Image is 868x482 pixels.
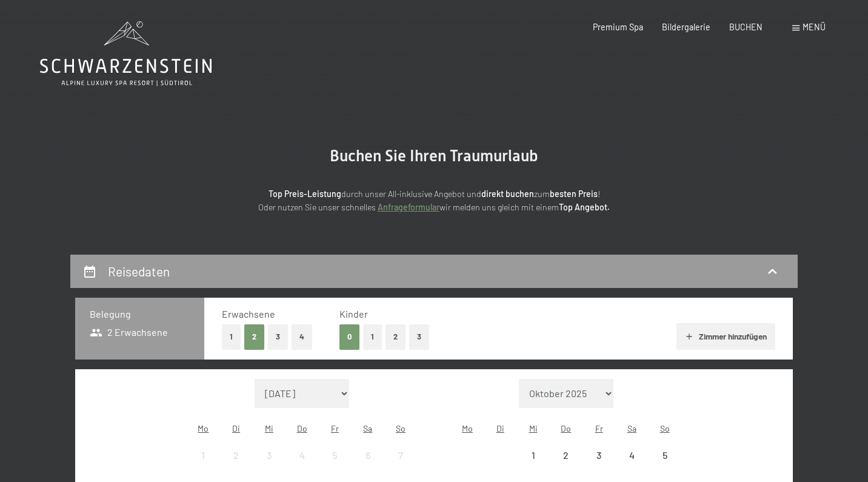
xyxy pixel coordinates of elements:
[550,439,583,472] div: Anreise nicht möglich
[583,439,615,472] div: Fri Oct 03 2025
[198,423,209,433] abbr: Montag
[584,450,614,481] div: 3
[221,450,251,481] div: 2
[222,308,275,320] span: Erwachsene
[550,439,583,472] div: Thu Oct 02 2025
[268,324,288,349] button: 3
[676,323,775,350] button: Zimmer hinzufügen
[803,22,826,32] span: Menü
[386,450,416,481] div: 7
[318,439,351,472] div: Fri Sep 05 2025
[353,450,383,481] div: 6
[481,189,534,199] strong: direkt buchen
[729,22,763,32] a: BUCHEN
[352,439,384,472] div: Sat Sep 06 2025
[219,439,252,472] div: Anreise nicht möglich
[188,450,218,481] div: 1
[529,423,538,433] abbr: Mittwoch
[339,308,368,320] span: Kinder
[384,439,417,472] div: Sun Sep 07 2025
[551,450,581,481] div: 2
[244,324,264,349] button: 2
[269,189,341,199] strong: Top Preis-Leistung
[616,450,647,481] div: 4
[496,423,504,433] abbr: Dienstag
[384,439,417,472] div: Anreise nicht möglich
[232,423,240,433] abbr: Dienstag
[287,450,317,481] div: 4
[561,423,571,433] abbr: Donnerstag
[352,439,384,472] div: Anreise nicht möglich
[319,450,350,481] div: 5
[330,147,538,165] span: Buchen Sie Ihren Traumurlaub
[516,439,549,472] div: Wed Oct 01 2025
[409,324,429,349] button: 3
[593,22,643,32] a: Premium Spa
[363,423,372,433] abbr: Samstag
[285,439,318,472] div: Anreise nicht möglich
[386,324,406,349] button: 2
[253,439,285,472] div: Wed Sep 03 2025
[518,450,548,481] div: 1
[378,202,439,212] a: Anfrageformular
[318,439,351,472] div: Anreise nicht möglich
[90,307,190,321] h3: Belegung
[550,189,598,199] strong: besten Preis
[660,423,670,433] abbr: Sonntag
[253,439,285,472] div: Anreise nicht möglich
[650,450,680,481] div: 5
[396,423,406,433] abbr: Sonntag
[649,439,681,472] div: Sun Oct 05 2025
[292,324,312,349] button: 4
[363,324,382,349] button: 1
[187,439,219,472] div: Anreise nicht möglich
[254,450,284,481] div: 3
[90,326,168,339] span: 2 Erwachsene
[108,264,170,279] h2: Reisedaten
[615,439,648,472] div: Sat Oct 04 2025
[339,324,359,349] button: 0
[219,439,252,472] div: Tue Sep 02 2025
[265,423,273,433] abbr: Mittwoch
[516,439,549,472] div: Anreise nicht möglich
[615,439,648,472] div: Anreise nicht möglich
[331,423,339,433] abbr: Freitag
[662,22,710,32] a: Bildergalerie
[285,439,318,472] div: Thu Sep 04 2025
[462,423,473,433] abbr: Montag
[559,202,610,212] strong: Top Angebot.
[583,439,615,472] div: Anreise nicht möglich
[649,439,681,472] div: Anreise nicht möglich
[297,423,307,433] abbr: Donnerstag
[187,439,219,472] div: Mon Sep 01 2025
[627,423,636,433] abbr: Samstag
[595,423,603,433] abbr: Freitag
[167,187,701,215] p: durch unser All-inklusive Angebot und zum ! Oder nutzen Sie unser schnelles wir melden uns gleich...
[222,324,241,349] button: 1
